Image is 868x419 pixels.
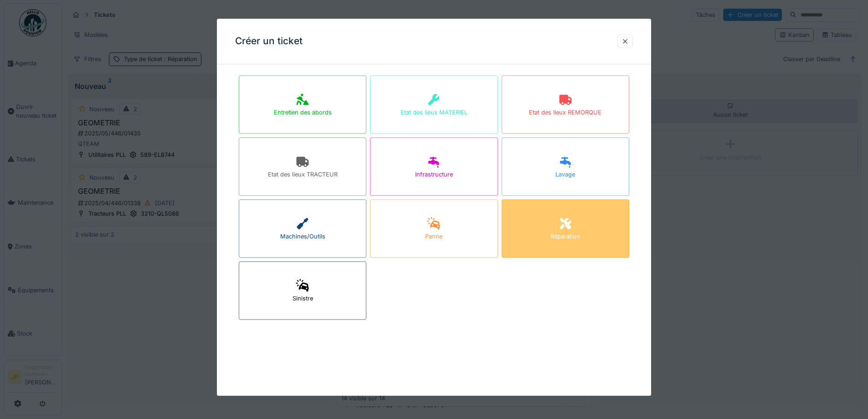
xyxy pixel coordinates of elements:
div: Sinistre [293,295,313,303]
div: Infrastructure [415,171,453,179]
div: Machines/Outils [280,233,325,241]
div: Entretien des abords [274,109,332,117]
div: Etat des lieux TRACTEUR [268,171,338,179]
div: Panne [425,233,442,241]
div: Réparation [550,233,580,241]
h3: Créer un ticket [235,36,303,47]
div: Etat des lieux MATERIEL [401,109,467,117]
div: Lavage [555,171,575,179]
div: Etat des lieux REMORQUE [529,109,601,117]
